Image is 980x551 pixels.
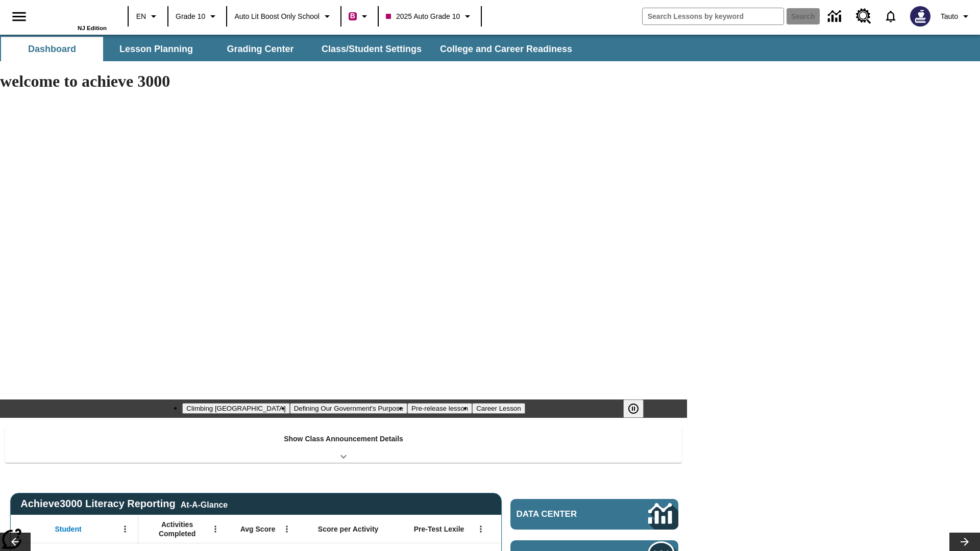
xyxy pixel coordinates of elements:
span: EN [136,11,146,22]
span: Student [55,524,82,534]
button: Profile/Settings [937,7,976,26]
div: Show Class Announcement Details [5,428,682,463]
div: Pause [623,399,654,418]
button: Pause [623,399,644,418]
a: Data Center [822,3,850,31]
span: Tauto [941,11,958,22]
span: B [350,10,355,22]
span: Grade 10 [176,11,205,22]
span: 2025 Auto Grade 10 [386,11,460,22]
span: Achieve3000 Literacy Reporting [20,498,228,510]
button: Boost Class color is violet red. Change class color [345,7,375,26]
span: Auto Lit Boost only School [234,11,320,22]
p: Show Class Announcement Details [284,434,403,444]
span: Data Center [517,509,613,519]
a: Resource Center, Will open in new tab [850,3,877,30]
button: Open Menu [117,521,133,537]
span: NJ Edition [78,25,107,31]
button: Lesson carousel, Next [949,533,980,551]
button: Grading Center [209,37,311,61]
button: Open Menu [208,521,223,537]
button: Slide 2 Defining Our Government's Purpose [290,403,407,414]
button: School: Auto Lit Boost only School, Select your school [230,7,337,26]
button: Lesson Planning [105,37,207,61]
button: Grade: Grade 10, Select a grade [171,7,223,26]
input: search field [643,8,783,24]
button: Open Menu [473,521,488,537]
div: Home [40,4,107,31]
button: Select a new avatar [904,3,937,30]
button: Language: EN, Select a language [132,7,164,26]
a: Notifications [877,3,904,30]
button: Open side menu [4,2,34,32]
span: Avg Score [240,524,276,534]
button: Slide 1 Climbing Mount Tai [182,403,289,414]
button: Slide 3 Pre-release lesson [407,403,472,414]
button: College and Career Readiness [432,37,580,61]
a: Home [40,5,107,25]
a: Data Center [510,499,678,530]
button: Class: 2025 Auto Grade 10, Select your class [382,7,478,26]
button: Slide 4 Career Lesson [472,403,525,414]
span: Score per Activity [318,524,379,534]
button: Dashboard [1,37,103,61]
img: Avatar [910,6,930,27]
div: At-A-Glance [181,498,228,510]
span: Activities Completed [143,520,211,538]
span: Pre-Test Lexile [414,524,464,534]
button: Class/Student Settings [313,37,430,61]
button: Open Menu [279,521,295,537]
